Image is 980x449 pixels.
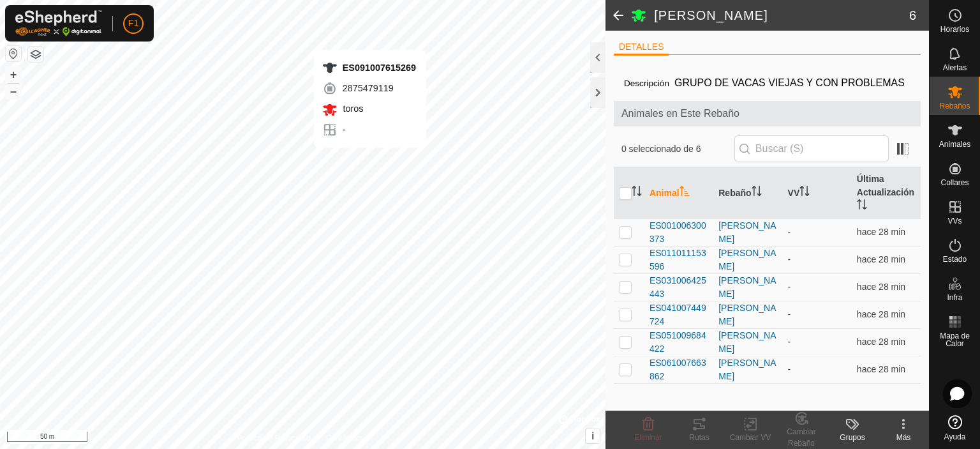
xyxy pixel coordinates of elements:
[788,309,791,319] app-display-virtual-paddock-transition: -
[939,141,970,148] span: Animales
[326,432,369,444] a: Contáctenos
[650,301,708,328] span: ES041007449724
[674,432,725,443] div: Rutas
[634,433,662,442] span: Eliminar
[718,219,777,246] div: [PERSON_NAME]
[734,135,889,162] input: Buscar (S)
[650,356,708,383] span: ES061007663862
[788,364,791,374] app-display-virtual-paddock-transition: -
[909,6,916,25] span: 6
[857,227,905,237] span: 23 ago 2025, 11:06
[718,247,777,273] div: [PERSON_NAME]
[827,432,878,443] div: Grupos
[943,64,967,72] span: Alertas
[718,329,777,356] div: [PERSON_NAME]
[947,217,961,225] span: VVs
[322,80,416,96] div: 2875479119
[788,337,791,347] app-display-virtual-paddock-transition: -
[614,40,669,56] li: DETALLES
[650,274,708,301] span: ES031006425443
[852,167,921,219] th: Última Actualización
[878,432,929,443] div: Más
[939,102,970,110] span: Rebaños
[783,167,852,219] th: VV
[322,122,416,137] div: -
[788,227,791,237] app-display-virtual-paddock-transition: -
[650,329,708,356] span: ES051009684422
[128,17,138,30] span: F1
[940,179,969,186] span: Collares
[621,142,734,156] span: 0 seleccionado de 6
[933,332,977,347] span: Mapa de Calor
[752,188,762,198] p-sorticon: Activar para ordenar
[857,309,905,319] span: 23 ago 2025, 11:06
[621,106,913,121] span: Animales en Este Rebaño
[679,188,690,198] p-sorticon: Activar para ordenar
[943,255,967,263] span: Estado
[725,432,776,443] div: Cambiar VV
[6,84,21,99] button: –
[930,410,980,446] a: Ayuda
[940,26,969,33] span: Horarios
[650,247,708,273] span: ES011011153596
[857,282,905,292] span: 23 ago 2025, 11:06
[799,188,810,198] p-sorticon: Activar para ordenar
[591,430,594,441] span: i
[718,301,777,328] div: [PERSON_NAME]
[6,46,21,61] button: Restablecer Mapa
[713,167,782,219] th: Rebaño
[947,294,962,301] span: Infra
[322,60,416,75] div: ES091007615269
[650,219,708,246] span: ES001006300373
[718,356,777,383] div: [PERSON_NAME]
[624,79,669,88] label: Descripción
[857,364,905,374] span: 23 ago 2025, 11:06
[6,67,21,82] button: +
[237,432,310,444] a: Política de Privacidad
[632,188,642,198] p-sorticon: Activar para ordenar
[654,8,909,23] h2: [PERSON_NAME]
[15,10,102,36] img: Logo Gallagher
[857,254,905,264] span: 23 ago 2025, 11:06
[788,282,791,292] app-display-virtual-paddock-transition: -
[669,72,910,93] span: GRUPO DE VACAS VIEJAS Y CON PROBLEMAS
[718,274,777,301] div: [PERSON_NAME]
[586,429,600,443] button: i
[857,337,905,347] span: 23 ago 2025, 11:06
[788,254,791,264] app-display-virtual-paddock-transition: -
[340,103,364,114] span: toros
[857,201,867,211] p-sorticon: Activar para ordenar
[944,433,966,441] span: Ayuda
[644,167,713,219] th: Animal
[776,426,827,449] div: Cambiar Rebaño
[28,47,43,62] button: Capas del Mapa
